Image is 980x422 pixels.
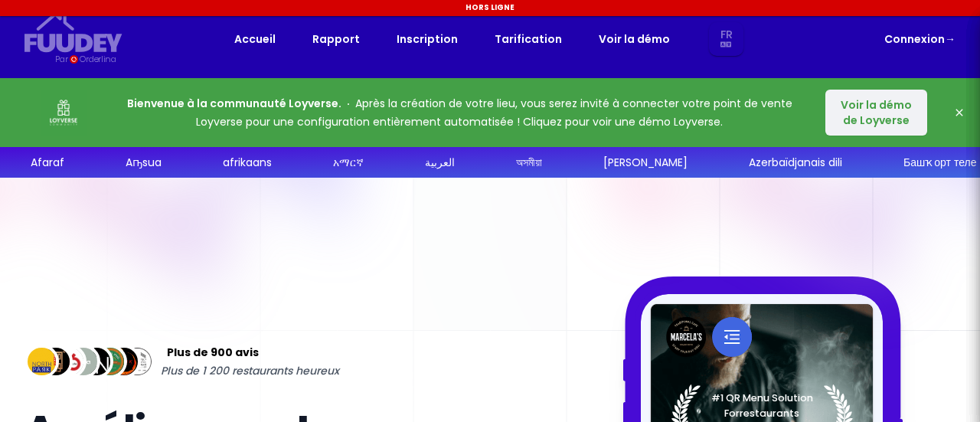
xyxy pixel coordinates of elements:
[825,90,927,136] button: Voir la démo de Loyverse
[465,2,514,12] font: Hors ligne
[603,155,688,170] font: [PERSON_NAME]
[55,53,67,65] font: Par
[93,345,128,379] img: Revue Img
[234,31,276,47] font: Accueil
[749,155,842,170] font: Azerbaïdjanais dili
[312,31,360,47] font: Rapport
[107,345,142,379] img: Revue Img
[196,96,792,129] font: Après la création de votre lieu, vous serez invité à connecter votre point de vente Loyverse pour...
[31,155,64,170] font: Afaraf
[599,31,670,47] font: Voir la démo
[127,96,341,111] font: Bienvenue à la communauté Loyverse.
[397,31,458,47] font: Inscription
[223,155,272,170] font: afrikaans
[516,155,542,170] font: অসমীয়া
[167,345,259,360] font: Plus de 900 avis
[120,345,155,379] img: Revue Img
[903,155,976,170] font: Башҡорт теле
[52,345,87,379] img: Revue Img
[126,155,162,170] font: Aҧsua
[161,363,339,378] font: Plus de 1 200 restaurants heureux
[425,155,455,170] font: العربية
[841,97,912,128] font: Voir la démo de Loyverse
[495,31,562,47] font: Tarification
[884,31,945,47] font: Connexion
[24,345,59,379] img: Revue Img
[66,345,100,379] img: Revue Img
[80,345,114,379] img: Revue Img
[80,53,116,65] font: Orderlina
[38,345,73,379] img: Revue Img
[945,31,955,47] font: →
[333,155,364,170] font: አማርኛ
